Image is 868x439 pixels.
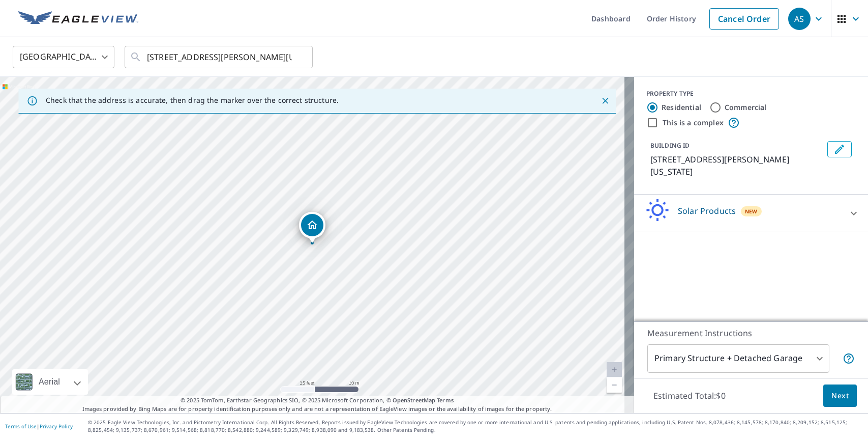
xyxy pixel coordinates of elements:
[843,352,855,365] span: Your report will include the primary structure and a detached garage if one exists.
[5,423,37,430] a: Terms of Use
[598,94,612,107] button: Close
[709,8,779,30] a: Cancel Order
[299,212,325,243] div: Dropped pin, building 1, Residential property, 1435 Howard Rd SE Washington, DC 20020
[646,89,856,98] div: PROPERTY TYPE
[88,419,863,434] p: © 2025 Eagle View Technologies, Inc. and Pictometry International Corp. All Rights Reserved. Repo...
[181,396,454,405] span: © 2025 TomTom, Earthstar Geographics SIO, © 2025 Microsoft Corporation, ©
[647,344,829,373] div: Primary Structure + Detached Garage
[40,423,73,430] a: Privacy Policy
[823,385,857,407] button: Next
[645,385,734,407] p: Estimated Total: $0
[650,141,690,150] p: BUILDING ID
[607,377,622,393] a: Current Level 20, Zoom Out
[678,205,736,217] p: Solar Products
[725,102,767,113] label: Commercial
[662,102,701,113] label: Residential
[36,369,63,395] div: Aerial
[393,396,435,404] a: OpenStreetMap
[46,96,339,105] p: Check that the address is accurate, then drag the marker over the correct structure.
[827,141,852,157] button: Edit building 1
[437,396,454,404] a: Terms
[745,207,758,215] span: New
[831,390,849,402] span: Next
[5,423,73,429] p: |
[642,199,860,228] div: Solar ProductsNew
[647,327,855,339] p: Measurement Instructions
[13,43,114,71] div: [GEOGRAPHIC_DATA]
[12,369,88,395] div: Aerial
[663,118,724,128] label: This is a complex
[147,43,292,71] input: Search by address or latitude-longitude
[18,11,138,26] img: EV Logo
[607,362,622,377] a: Current Level 20, Zoom In Disabled
[788,8,811,30] div: AS
[650,153,823,178] p: [STREET_ADDRESS][PERSON_NAME][US_STATE]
